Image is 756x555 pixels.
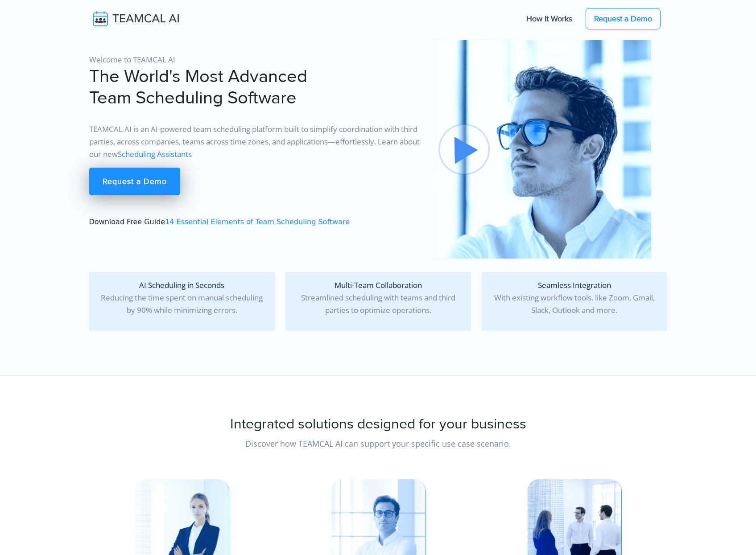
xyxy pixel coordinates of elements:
p: TEAMCAL AI is an AI-powered team scheduling platform built to simplify coordination with third pa... [89,123,422,160]
p: Streamlined scheduling with teams and third parties to optimize operations. [293,279,464,317]
span: Multi-Team Collaboration [335,280,422,290]
span: Seamless Integration [538,280,611,290]
a: 14 Essential Elements of Team Scheduling Software [165,218,350,226]
a: Scheduling Assistants [118,149,192,159]
img: pic [433,40,651,259]
p: Reducing the time spent on manual scheduling by 90% while minimizing errors. [96,279,268,317]
a: How It Works [517,9,581,28]
a: Request a Demo [89,168,180,195]
p: Welcome to TEAMCAL AI [89,53,422,66]
a: Request a Demo [586,8,661,29]
span: AI Scheduling in Seconds [139,280,224,290]
div: Download Free Guide [84,40,427,259]
h1: The World's Most Advanced Team Scheduling Software [89,66,422,109]
p: Discover how TEAMCAL AI can support your specific use case scenario. [89,437,667,450]
h2: Integrated solutions designed for your business [89,416,667,433]
p: With existing workflow tools, like Zoom, Gmail, Slack, Outlook and more. [489,279,660,317]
